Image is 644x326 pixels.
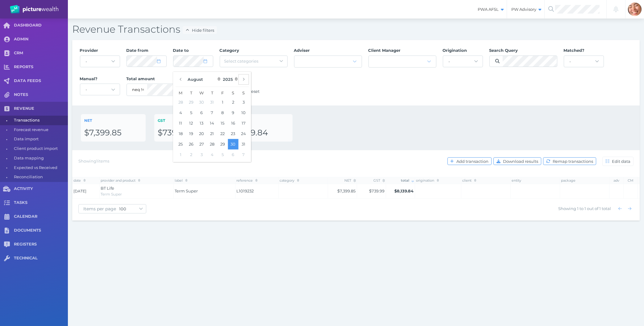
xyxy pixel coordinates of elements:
div: $8,139.84 [231,128,289,138]
span: TECHNICAL [14,256,68,261]
th: entity [511,177,560,184]
button: 5 [186,107,196,118]
button: 23 [228,128,238,139]
button: 17 [238,118,249,128]
span: DASHBOARD [14,23,68,28]
span: Download results [502,159,541,164]
button: 31 [207,97,217,107]
span: PW Advisory [507,7,544,12]
span: $739.99 [369,188,385,193]
div: $739.99 [158,128,216,138]
span: GST [158,118,165,123]
button: 26 [186,139,196,149]
span: Term Super [101,192,122,196]
button: 25 [175,139,186,149]
button: 21 [207,128,217,139]
td: [DATE] [73,184,100,199]
span: Date to [173,48,189,53]
span: F [217,89,228,97]
button: 30 [228,139,238,149]
span: Edit data [611,159,633,164]
th: CM [624,177,638,184]
td: L1019232 [235,184,279,199]
button: 13 [196,118,207,128]
button: 7 [238,149,249,160]
span: Showing 1 items [78,159,109,163]
span: T [207,89,217,97]
button: 19 [186,128,196,139]
button: 9 [228,107,238,118]
span: Reconciliation [14,172,66,182]
span: Total amount [127,76,155,81]
span: Data mapping [14,154,66,163]
span: ADMIN [14,37,68,42]
th: package [560,177,609,184]
span: REVENUE [14,106,68,111]
button: 18 [175,128,186,139]
span: Origination [443,48,467,53]
span: NET [344,178,356,183]
span: provider and product [101,178,140,183]
button: 22 [217,128,228,139]
button: 4 [175,107,186,118]
div: $7,399.85 [84,128,142,138]
span: NOTES [14,92,68,97]
span: ACTIVITY [14,186,68,192]
span: DATA FEEDS [14,78,68,84]
span: Client product import [14,144,66,154]
select: eq = equals; neq = not equals; lt = less than; gt = greater than [132,84,144,96]
span: Hide filters [190,28,217,33]
img: PW [10,5,58,14]
button: 5 [217,149,228,160]
button: Show next page [626,205,634,213]
button: 16 [228,118,238,128]
span: CRM [14,51,68,56]
span: Matched? [564,48,585,53]
button: 2 [228,97,238,107]
span: Transactions [14,116,66,125]
span: GST [373,178,385,183]
button: 27 [196,139,207,149]
span: PWA AFSL [473,7,507,12]
span: Reset [247,89,262,94]
span: Data import [14,134,66,144]
span: $7,399.85 [338,188,356,193]
span: $8,139.84 [395,188,414,193]
span: NET [84,118,92,123]
span: category [280,178,299,183]
span: Search Query [489,48,518,53]
button: 7 [207,107,217,118]
button: 3 [238,97,249,107]
span: label [175,178,188,183]
button: 10 [238,107,249,118]
span: Add transaction [455,159,491,164]
span: Date from [127,48,149,53]
span: Forecast revenue [14,125,66,135]
button: 28 [175,97,186,107]
span: Manual? [80,76,98,81]
span: Remap transactions [551,159,596,164]
span: S [228,89,238,97]
span: reference [237,178,258,183]
img: Sabrina Mena [628,2,642,16]
span: Client Manager [368,48,401,53]
button: 6 [228,149,238,160]
button: Edit data [602,157,634,166]
span: Expected vs Received [14,163,66,173]
span: REGISTERS [14,242,68,247]
button: 31 [238,139,249,149]
span: Items per page [79,206,119,212]
button: 14 [207,118,217,128]
span: DOCUMENTS [14,228,68,233]
button: 15 [217,118,228,128]
button: Remap transactions [543,157,596,165]
span: Showing 1 to 1 out of 1 total [558,206,611,211]
button: 20 [196,128,207,139]
span: REPORTS [14,64,68,70]
span: Term Super [175,188,198,193]
button: 3 [196,149,207,160]
span: total [401,178,414,183]
button: 30 [196,97,207,107]
span: origination [416,178,439,183]
button: Hide filters [183,26,217,34]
